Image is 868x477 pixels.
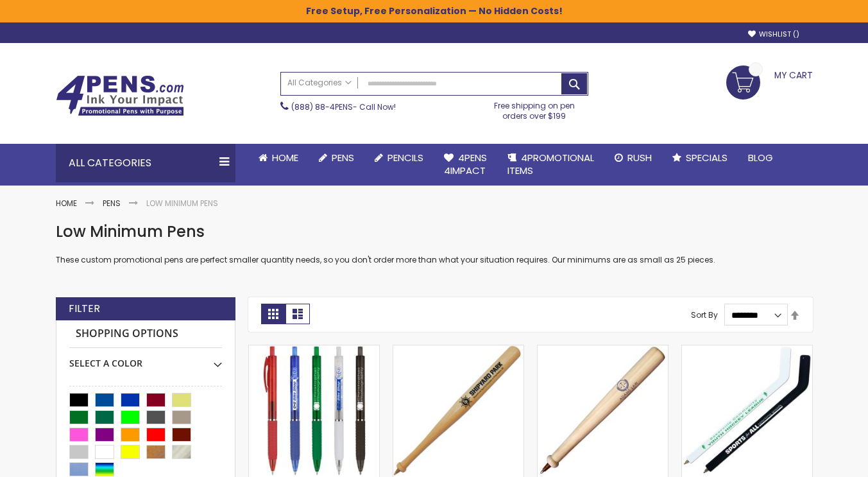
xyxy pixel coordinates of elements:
span: Blog [748,151,773,164]
span: Pens [332,151,354,164]
a: Pens [309,144,364,172]
img: Allentown Click-Action Ballpoint Pen [249,345,379,476]
a: Pencils [364,144,434,172]
a: Home [56,198,77,209]
a: Novelty Sport-Themed Hockey Stick Ballpoint Pen [682,345,812,356]
span: Specials [686,151,728,164]
div: These custom promotional pens are perfect smaller quantity needs, so you don't order more than wh... [56,221,813,266]
span: Rush [627,151,652,164]
a: Blog [738,144,783,172]
a: (888) 88-4PENS [291,101,353,112]
span: Home [272,151,298,164]
div: Select A Color [69,348,222,370]
strong: Low Minimum Pens [146,198,218,209]
a: Pens [103,198,121,209]
img: Wooden Novelty Sport Themed Baseball Bat Ballpoint Pen [393,345,523,476]
div: All Categories [56,144,235,182]
a: Quality Wooden Mini Novelty Baseball Bat Pen [538,345,668,356]
strong: Shopping Options [69,320,222,348]
img: Novelty Sport-Themed Hockey Stick Ballpoint Pen [682,345,812,476]
span: Pencils [387,151,423,164]
a: Wishlist [748,30,799,39]
strong: Filter [69,302,100,316]
a: Allentown Click-Action Ballpoint Pen [249,345,379,356]
span: 4Pens 4impact [444,151,487,177]
a: Home [248,144,309,172]
a: 4Pens4impact [434,144,497,186]
a: 4PROMOTIONALITEMS [497,144,604,186]
strong: Grid [261,304,285,324]
a: Specials [662,144,738,172]
div: Free shipping on pen orders over $199 [481,96,588,121]
span: - Call Now! [291,101,396,112]
a: Wooden Novelty Sport Themed Baseball Bat Ballpoint Pen [393,345,523,356]
a: Rush [604,144,662,172]
a: All Categories [281,73,358,94]
label: Sort By [691,309,718,320]
img: Quality Wooden Mini Novelty Baseball Bat Pen [538,345,668,476]
img: 4Pens Custom Pens and Promotional Products [56,75,184,116]
h1: Low Minimum Pens [56,221,813,242]
span: All Categories [287,78,352,88]
span: 4PROMOTIONAL ITEMS [507,151,594,177]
